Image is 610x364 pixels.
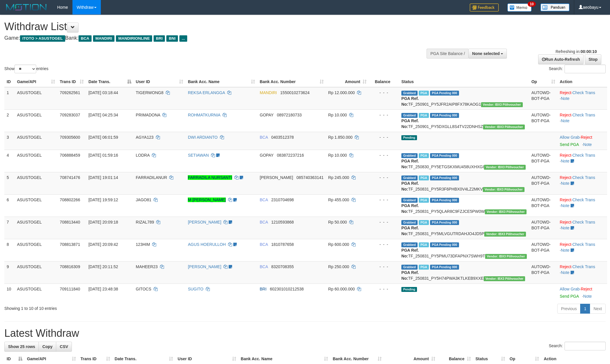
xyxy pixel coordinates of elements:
span: Marked by aeobayu [419,113,429,118]
td: TF_250901_PY5JFR2AIP8FX78KAOG1 [399,87,529,110]
a: CSV [56,342,72,352]
span: Copy 083872237216 to clipboard [277,153,304,158]
span: LODRA [136,153,150,158]
span: BCA [260,197,268,202]
a: Reject [560,153,571,158]
span: Copy [42,344,52,349]
span: Copy 0403512378 to clipboard [271,135,294,140]
label: Show entries [4,65,48,73]
span: Copy 602301010212538 to clipboard [270,287,304,291]
span: Vendor URL: https://payment5.1velocity.biz [484,276,525,281]
div: - - - [371,286,397,292]
td: AUTOWD-BOT-PGA [529,217,558,239]
span: Grabbed [401,153,418,158]
td: TF_250901_PY5DXGLL8S4TV22DNHSZ [399,109,529,132]
span: Marked by aeotriv [419,220,429,225]
a: Note [561,226,569,230]
span: 709305600 [60,135,80,140]
td: TF_250831_PY5QLAR8C9FZJCE5PW0W [399,194,529,217]
span: PGA Pending [430,198,459,203]
span: PGA Pending [430,265,459,270]
span: [DATE] 19:01:14 [88,175,118,180]
span: Pending [401,287,417,292]
td: 2 [4,109,15,132]
th: Bank Acc. Number: activate to sort column ascending [257,76,326,87]
span: Refreshing in: [556,49,597,54]
span: 708813871 [60,242,80,247]
a: [PERSON_NAME] [188,264,221,269]
a: Reject [560,242,571,247]
td: 9 [4,261,15,283]
span: GITOCS [136,287,151,291]
a: Check Trans [572,175,595,180]
th: Balance [369,76,399,87]
td: ASUSTOGEL [15,283,58,301]
td: AUTOWD-BOT-PGA [529,194,558,217]
a: Reject [581,135,592,140]
span: Vendor URL: https://payment5.1velocity.biz [483,187,525,192]
a: Next [590,304,606,314]
td: AUTOWD-BOT-PGA [529,109,558,132]
td: ASUSTOGEL [15,172,58,194]
span: Grabbed [401,113,418,118]
td: · [558,132,607,150]
span: Grabbed [401,198,418,203]
span: [PERSON_NAME] [260,175,293,180]
b: PGA Ref. No: [401,248,419,258]
a: M [PERSON_NAME] [188,197,226,202]
td: TF_250831_PY5PMU73DFAPNX7SWH9T [399,239,529,261]
a: ROHMATKURNIA [188,113,220,117]
div: - - - [371,197,397,203]
span: Vendor URL: https://payment5.1velocity.biz [485,209,527,214]
span: [DATE] 19:59:12 [88,197,118,202]
span: Copy 8320708355 to clipboard [271,264,294,269]
span: Grabbed [401,91,418,96]
div: - - - [371,112,397,118]
span: 708741476 [60,175,80,180]
td: AUTOWD-BOT-PGA [529,239,558,261]
a: [PERSON_NAME] [188,220,221,224]
td: AUTOWD-BOT-PGA [529,172,558,194]
span: [DATE] 01:59:16 [88,153,118,158]
span: RIZAL789 [136,220,154,224]
span: Vendor URL: https://payment5.1velocity.biz [481,102,523,107]
span: Rp 250.000 [328,264,349,269]
div: PGA Site Balance / [427,49,468,58]
td: 10 [4,283,15,301]
span: BCA [260,264,268,269]
span: Marked by aeojeff [419,91,429,96]
span: Grabbed [401,220,418,225]
th: Trans ID: activate to sort column ascending [57,76,86,87]
span: Copy 1210593868 to clipboard [271,220,294,224]
td: ASUSTOGEL [15,194,58,217]
a: Reject [581,287,592,291]
label: Search: [549,342,606,350]
span: BCA [260,135,268,140]
td: 3 [4,132,15,150]
a: Allow Grab [560,287,580,291]
span: [DATE] 20:11:52 [88,264,118,269]
a: Check Trans [572,90,595,95]
span: Vendor URL: https://payment5.1velocity.biz [484,165,526,170]
th: Action [558,76,607,87]
span: GOPAY [260,153,273,158]
td: ASUSTOGEL [15,150,58,172]
th: Date Trans.: activate to sort column descending [86,76,133,87]
a: Check Trans [572,242,595,247]
a: Note [561,270,569,275]
button: None selected [468,49,507,58]
td: TF_250831_PY5R3F6PHBX0V4LZ2MKV [399,172,529,194]
span: Rp 10.000 [328,153,347,158]
span: Rp 50.000 [328,220,347,224]
a: Note [561,96,569,101]
span: PGA Pending [430,175,459,180]
span: 709111840 [60,287,80,291]
td: 4 [4,150,15,172]
a: REKSA ERLANGGA [188,90,225,95]
span: Marked by aeotriv [419,198,429,203]
span: Copy 085740363141 to clipboard [296,175,323,180]
td: 5 [4,172,15,194]
td: · · [558,217,607,239]
td: · · [558,239,607,261]
span: 708816309 [60,264,80,269]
